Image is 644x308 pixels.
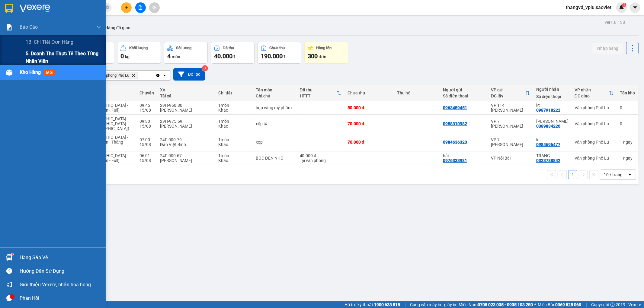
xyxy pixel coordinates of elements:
[300,158,341,163] div: Tại văn phòng
[443,105,467,110] div: 0963459451
[211,42,255,64] button: Đã thu40.000đ
[100,21,135,35] button: Hàng đã giao
[536,153,569,158] div: TRANG
[297,85,344,101] th: Toggle SortBy
[6,254,12,261] img: warehouse-icon
[620,121,635,126] div: 0
[121,2,132,13] button: plus
[630,2,640,13] button: caret-down
[620,105,635,110] div: 0
[139,108,154,113] div: 15/08
[623,156,633,160] span: ngày
[304,42,348,64] button: Hàng tồn300đơn
[160,103,212,108] div: 29H-960.80
[256,121,294,126] div: xốp l4
[534,303,536,306] span: ⚪️
[256,156,294,160] div: BỌC ĐEN NHỎ
[232,54,235,59] span: đ
[5,4,13,13] img: logo-vxr
[308,52,318,60] span: 300
[173,68,205,81] button: Bộ lọc
[139,153,154,158] div: 06:01
[135,2,146,13] button: file-add
[536,94,569,99] div: Số điện thoại
[300,153,341,158] div: 40.000 đ
[106,5,109,9] span: close-circle
[459,301,533,308] span: Miền Nam
[491,156,530,160] div: VP Nội Bài
[619,5,624,10] img: icon-new-feature
[536,108,560,113] div: 0987918222
[443,140,467,144] div: 0984636323
[575,140,614,144] div: Văn phòng Phố Lu
[11,253,13,255] sup: 1
[443,121,467,126] div: 0988310982
[627,172,632,177] svg: open
[139,124,154,129] div: 15/08
[592,43,623,54] button: Nhập hàng
[152,5,156,10] span: aim
[575,156,614,160] div: Văn phòng Phố Lu
[106,5,109,11] span: close-circle
[491,94,525,98] div: ĐC lấy
[633,5,638,10] span: caret-down
[26,50,101,65] span: 5. Doanh thu thực tế theo từng nhân viên
[443,158,467,163] div: 0976333981
[85,135,128,149] span: [GEOGRAPHIC_DATA] - Sapa (Cabin - Thăng Long)
[261,52,283,60] span: 190.000
[167,52,171,60] span: 4
[561,4,616,11] span: thangvd_vplu.saoviet
[160,153,212,158] div: 24F-000.67
[6,282,12,287] span: notification
[132,74,135,77] svg: Delete
[374,302,400,307] strong: 1900 633 818
[610,303,615,307] span: copyright
[443,94,485,98] div: Số điện thoại
[258,42,301,64] button: Chưa thu190.000đ
[139,72,140,78] input: Selected Văn phòng Phố Lu.
[6,69,12,76] img: warehouse-icon
[256,87,294,92] div: Tên món
[160,142,212,147] div: Đào Việt Bình
[129,46,148,50] div: Khối lượng
[138,5,143,10] span: file-add
[410,301,457,308] span: Cung cấp máy in - giấy in:
[85,103,128,113] span: [GEOGRAPHIC_DATA] - Sapa (Cabin - Full)
[85,116,129,131] span: [GEOGRAPHIC_DATA] - [GEOGRAPHIC_DATA] ([GEOGRAPHIC_DATA])
[604,172,623,178] div: 10 / trang
[218,142,250,147] div: Khác
[622,3,626,7] sup: 1
[218,108,250,113] div: Khác
[85,153,128,163] span: [GEOGRAPHIC_DATA] - Sapa (Cabin - Full)
[405,301,405,308] span: |
[96,25,101,30] span: down
[620,156,635,160] div: 1
[620,90,635,95] div: Tồn kho
[536,124,560,129] div: 0389834226
[555,302,581,307] strong: 0369 525 060
[256,105,294,110] div: họp vàng mỹ phẩm
[20,69,41,75] span: Kho hàng
[125,54,130,59] span: kg
[139,158,154,163] div: 15/08
[348,121,391,126] div: 70.000 đ
[20,267,101,276] div: Hướng dẫn sử dụng
[316,46,332,50] div: Hàng tồn
[218,119,250,124] div: 1 món
[491,137,530,147] div: VP 7 [PERSON_NAME]
[443,153,485,158] div: hải
[26,38,73,46] span: 1B. Chi tiết đơn hàng
[20,23,38,31] span: Báo cáo
[575,105,614,110] div: Văn phòng Phố Lu
[348,90,391,95] div: Chưa thu
[283,54,285,59] span: đ
[20,294,101,303] div: Phản hồi
[172,54,180,59] span: món
[139,142,154,147] div: 15/08
[149,2,160,13] button: aim
[155,73,160,78] svg: Clear all
[44,69,55,76] span: mới
[536,103,569,108] div: kt
[164,42,208,64] button: Số lượng4món
[536,87,569,92] div: Người nhận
